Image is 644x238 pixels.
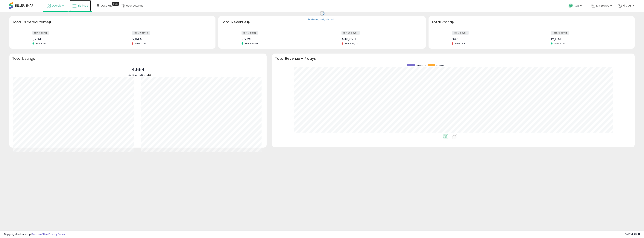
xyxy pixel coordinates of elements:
[308,18,337,21] div: Retrieving insights data..
[48,21,51,24] div: Tooltip anchor
[566,1,585,12] a: Help
[243,42,260,45] span: Prev: 83,469
[32,31,49,35] label: last 7 days
[12,57,264,60] h3: Total Listings
[551,31,569,35] label: last 30 days
[416,64,426,67] span: previous
[112,2,119,6] div: Tooltip anchor
[132,31,150,35] label: last 30 days
[431,20,632,25] h3: Total Profit
[574,4,579,7] span: Help
[341,37,419,41] div: 433,320
[451,21,454,24] div: Tooltip anchor
[553,42,567,45] span: Prev: 3,234
[343,42,360,45] span: Prev: 627,170
[128,66,148,73] p: 4,654
[596,4,609,7] span: My Stores
[34,42,48,45] span: Prev: 1,269
[78,4,88,7] span: Listings
[452,37,529,41] div: 845
[241,31,258,35] label: last 7 days
[247,21,250,24] div: Tooltip anchor
[101,4,113,7] span: DataHub
[133,42,148,45] span: Prev: 7,745
[241,37,319,41] div: 96,250
[453,42,468,45] span: Prev: 7,482
[275,57,632,60] h3: Total Revenue - 7 days
[341,31,360,35] label: last 30 days
[436,64,444,67] span: current
[128,73,148,77] span: Active Listings
[221,20,423,25] h3: Total Revenue
[452,31,469,35] label: last 7 days
[132,37,209,41] div: 6,044
[623,4,632,7] span: Hi CGB
[12,20,213,25] h3: Total Ordered Items
[32,37,110,41] div: 1,284
[568,3,573,8] i: Get Help
[51,4,64,7] span: Overview
[148,73,151,77] div: Tooltip anchor
[618,4,634,12] a: Hi CGB
[551,37,628,41] div: 12,041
